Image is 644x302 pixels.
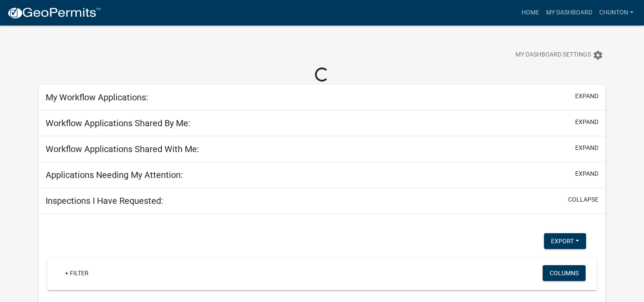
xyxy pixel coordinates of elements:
a: My Dashboard [543,4,596,21]
a: chunton [596,4,637,21]
a: + Filter [58,265,96,281]
span: My Dashboard Settings [515,50,591,60]
button: expand [575,117,598,127]
a: Home [518,4,543,21]
h5: Workflow Applications Shared With Me: [46,144,199,154]
button: expand [575,169,598,178]
button: expand [575,143,598,153]
h5: My Workflow Applications: [46,92,148,103]
h5: Workflow Applications Shared By Me: [46,118,190,128]
h5: Inspections I Have Requested: [46,195,163,206]
button: Export [544,233,586,249]
i: settings [593,50,603,60]
button: expand [575,92,598,101]
h5: Applications Needing My Attention: [46,170,183,180]
button: My Dashboard Settingssettings [508,46,610,64]
button: Columns [543,265,586,281]
button: collapse [568,195,598,204]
